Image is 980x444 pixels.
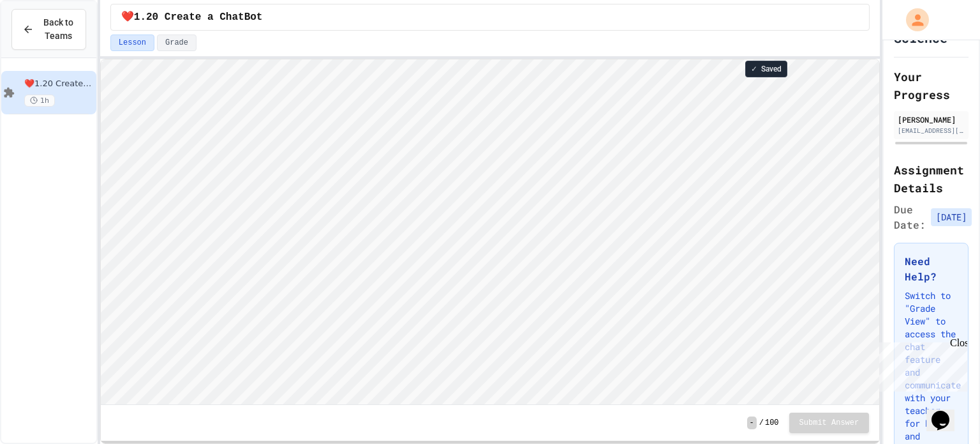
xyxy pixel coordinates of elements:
[24,95,55,107] span: 1h
[5,5,88,81] div: Chat with us now!Close
[894,161,969,197] h2: Assignment Details
[893,5,932,34] div: My Account
[761,64,782,74] span: Saved
[24,79,94,89] span: ❤️1.20 Create a ChatBot
[765,418,779,428] span: 100
[759,418,764,428] span: /
[101,59,879,404] iframe: Snap! Programming Environment
[898,126,965,135] div: [EMAIL_ADDRESS][DOMAIN_NAME]
[157,34,197,51] button: Grade
[874,337,967,392] iframe: chat widget
[894,68,969,103] h2: Your Progress
[751,64,757,74] span: ✓
[926,393,967,431] iframe: chat widget
[799,418,859,428] span: Submit Answer
[11,9,86,50] button: Back to Teams
[41,16,75,43] span: Back to Teams
[905,254,958,284] h3: Need Help?
[121,10,263,25] span: ❤️1.20 Create a ChatBot
[747,417,757,429] span: -
[931,208,972,226] span: [DATE]
[789,413,870,433] button: Submit Answer
[894,202,926,233] span: Due Date:
[110,34,154,51] button: Lesson
[898,114,965,125] div: [PERSON_NAME]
